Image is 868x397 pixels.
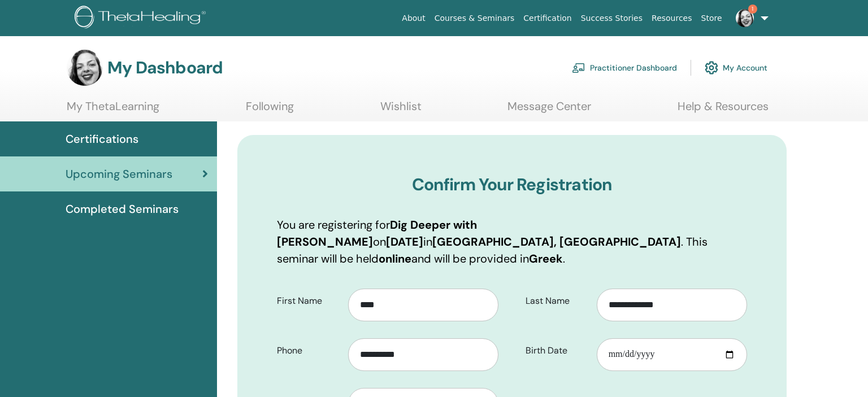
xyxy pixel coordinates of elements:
[678,99,769,121] a: Help & Resources
[75,6,210,31] img: logo.png
[697,8,727,29] a: Store
[277,174,747,195] h3: Confirm Your Registration
[66,165,172,182] span: Upcoming Seminars
[107,58,223,78] h3: My Dashboard
[736,9,754,27] img: default.jpg
[277,216,747,267] p: You are registering for on in . This seminar will be held and will be provided in .
[576,8,647,29] a: Success Stories
[519,8,576,29] a: Certification
[397,8,429,29] a: About
[67,99,159,121] a: My ThetaLearning
[529,251,563,266] b: Greek
[572,55,677,80] a: Practitioner Dashboard
[572,63,585,73] img: chalkboard-teacher.svg
[379,251,411,266] b: online
[268,340,348,361] label: Phone
[432,234,681,249] b: [GEOGRAPHIC_DATA], [GEOGRAPHIC_DATA]
[517,290,597,312] label: Last Name
[66,130,138,147] span: Certifications
[67,50,103,86] img: default.jpg
[430,8,519,29] a: Courses & Seminars
[66,200,179,217] span: Completed Seminars
[246,99,294,121] a: Following
[507,99,591,121] a: Message Center
[705,58,718,77] img: cog.svg
[517,340,597,361] label: Birth Date
[705,55,767,80] a: My Account
[386,234,423,249] b: [DATE]
[380,99,422,121] a: Wishlist
[268,290,348,312] label: First Name
[647,8,697,29] a: Resources
[748,5,757,14] span: 1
